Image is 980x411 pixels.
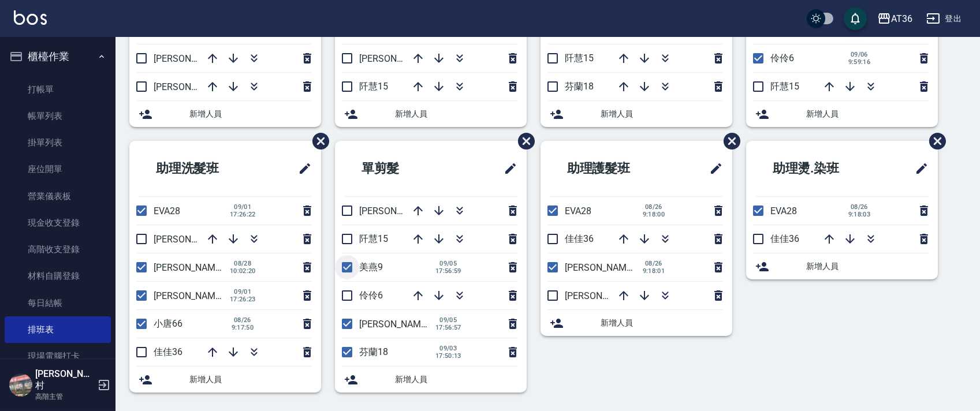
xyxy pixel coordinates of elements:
[129,101,321,127] div: 新增人員
[921,124,948,158] span: 刪除班表
[770,233,799,244] span: 佳佳36
[230,211,256,218] span: 17:26:22
[601,108,723,120] span: 新增人員
[359,53,439,64] span: [PERSON_NAME]16
[335,367,527,393] div: 新增人員
[230,260,256,267] span: 08/28
[770,53,794,63] span: 伶伶6
[344,148,457,189] h2: 單剪髮
[497,155,517,182] span: 修改班表的標題
[154,346,182,357] span: 佳佳36
[5,156,111,182] a: 座位開單
[5,263,111,289] a: 材料自購登錄
[746,253,938,279] div: 新增人員
[5,76,111,103] a: 打帳單
[565,206,591,216] span: EVA28
[154,290,233,301] span: [PERSON_NAME]55
[847,58,872,66] span: 9:59:16
[847,211,872,218] span: 9:18:03
[291,155,312,182] span: 修改班表的標題
[5,129,111,156] a: 掛單列表
[891,12,912,26] div: AT36
[5,210,111,236] a: 現金收支登錄
[565,81,594,92] span: 芬蘭18
[230,316,255,324] span: 08/26
[5,316,111,343] a: 排班表
[565,290,644,301] span: [PERSON_NAME]56
[435,316,461,324] span: 09/05
[335,101,527,127] div: 新增人員
[359,346,388,357] span: 芬蘭18
[435,324,461,331] span: 17:56:57
[35,391,94,402] p: 高階主管
[435,267,461,275] span: 17:56:59
[154,318,182,329] span: 小唐66
[550,148,675,189] h2: 助理護髮班
[9,373,32,397] img: Person
[509,124,536,158] span: 刪除班表
[5,42,111,72] button: 櫃檯作業
[359,261,383,272] span: 美燕9
[230,267,256,275] span: 10:02:20
[359,233,388,244] span: 阡慧15
[154,53,233,64] span: [PERSON_NAME]11
[14,10,47,25] img: Logo
[5,343,111,369] a: 現場電腦打卡
[770,81,799,92] span: 阡慧15
[922,8,966,29] button: 登出
[435,260,461,267] span: 09/05
[847,51,872,58] span: 09/06
[304,124,331,158] span: 刪除班表
[908,155,929,182] span: 修改班表的標題
[746,101,938,127] div: 新增人員
[5,236,111,263] a: 高階收支登錄
[230,288,256,296] span: 09/01
[641,211,666,218] span: 9:18:00
[806,260,929,272] span: 新增人員
[565,53,594,63] span: 阡慧15
[154,234,233,245] span: [PERSON_NAME]56
[154,262,233,273] span: [PERSON_NAME]58
[847,203,872,211] span: 08/26
[230,324,255,331] span: 9:17:50
[641,203,666,211] span: 08/26
[395,373,517,386] span: 新增人員
[641,267,666,275] span: 9:18:01
[230,296,256,303] span: 17:26:23
[641,260,666,267] span: 08/26
[601,317,723,329] span: 新增人員
[395,108,517,120] span: 新增人員
[715,124,742,158] span: 刪除班表
[35,368,94,391] h5: [PERSON_NAME]村
[435,345,461,352] span: 09/03
[565,262,644,273] span: [PERSON_NAME]58
[359,206,439,216] span: [PERSON_NAME]11
[873,7,917,31] button: AT36
[189,373,312,386] span: 新增人員
[359,319,439,330] span: [PERSON_NAME]16
[702,155,723,182] span: 修改班表的標題
[189,108,312,120] span: 新增人員
[129,367,321,393] div: 新增人員
[541,101,732,127] div: 新增人員
[755,148,882,189] h2: 助理燙.染班
[5,290,111,316] a: 每日結帳
[5,183,111,210] a: 營業儀表板
[139,148,263,189] h2: 助理洗髮班
[806,108,929,120] span: 新增人員
[844,7,867,30] button: save
[359,81,388,92] span: 阡慧15
[541,310,732,336] div: 新增人員
[565,233,594,244] span: 佳佳36
[435,352,461,360] span: 17:50:13
[154,206,180,216] span: EVA28
[5,103,111,129] a: 帳單列表
[770,206,797,216] span: EVA28
[230,203,256,211] span: 09/01
[359,290,383,301] span: 伶伶6
[154,81,233,92] span: [PERSON_NAME]16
